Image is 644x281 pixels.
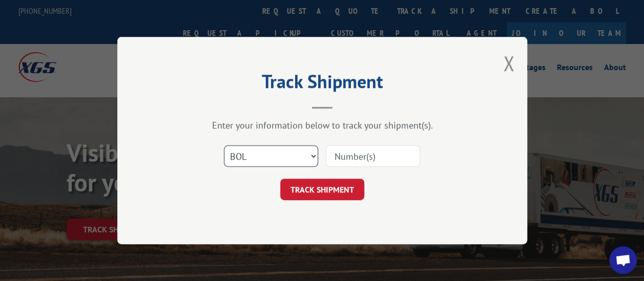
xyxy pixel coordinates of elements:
div: Open chat [609,246,637,274]
button: Close modal [503,50,514,77]
div: Enter your information below to track your shipment(s). [169,119,476,131]
input: Number(s) [326,145,420,167]
h2: Track Shipment [169,74,476,94]
button: TRACK SHIPMENT [280,179,364,200]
